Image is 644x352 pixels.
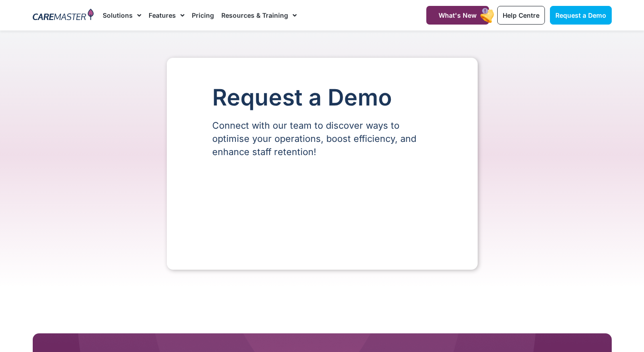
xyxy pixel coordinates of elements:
[497,6,545,25] a: Help Centre
[550,6,612,25] a: Request a Demo
[212,119,432,159] p: Connect with our team to discover ways to optimise your operations, boost efficiency, and enhance...
[212,85,432,110] h1: Request a Demo
[426,6,489,25] a: What's New
[555,11,606,19] span: Request a Demo
[439,11,477,19] span: What's New
[503,11,539,19] span: Help Centre
[212,174,432,242] iframe: Form 0
[33,9,94,22] img: CareMaster Logo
